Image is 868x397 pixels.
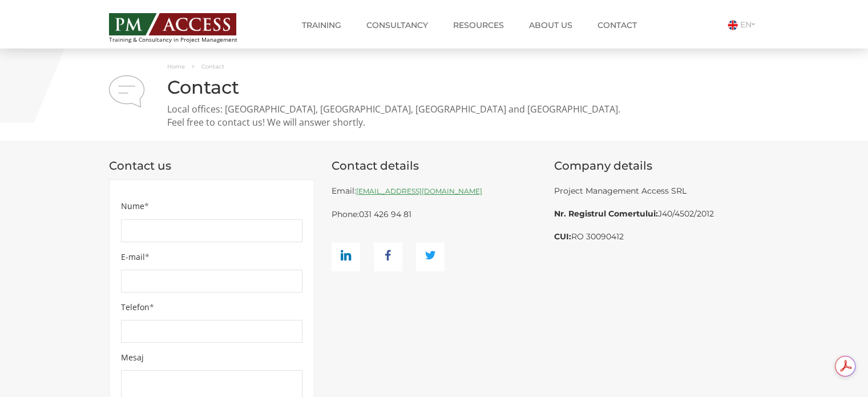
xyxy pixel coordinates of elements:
[554,158,760,174] p: Company details
[109,75,144,107] img: contact.png
[121,201,149,211] label: Nume
[520,14,581,37] a: About us
[109,158,314,174] p: Contact us
[728,19,760,30] a: EN
[359,209,411,219] a: 031 426 94 81
[445,14,512,37] a: Resources
[589,14,645,37] a: Contact
[121,252,150,262] label: E-mail
[554,179,760,248] div: Project Management Access SRL J40/4502/2012 RO 30090412
[332,179,537,271] div: Email: Phone:
[121,302,154,312] label: Telefon
[109,103,760,129] p: Local offices: [GEOGRAPHIC_DATA], [GEOGRAPHIC_DATA], [GEOGRAPHIC_DATA] and [GEOGRAPHIC_DATA]. Fee...
[121,352,144,363] label: Mesaj
[356,187,482,195] a: [EMAIL_ADDRESS][DOMAIN_NAME]
[109,10,259,43] a: Training & Consultancy in Project Management
[109,37,259,43] span: Training & Consultancy in Project Management
[109,77,760,97] h1: Contact
[358,14,437,37] a: Consultancy
[554,231,571,242] b: CUI:
[293,14,350,37] a: Training
[201,63,224,70] span: Contact
[167,63,185,70] a: Home
[554,208,658,219] b: Nr. Registrul Comertului:
[109,13,236,35] img: PM ACCESS - Echipa traineri si consultanti certificati PMP: Narciss Popescu, Mihai Olaru, Monica ...
[728,20,738,30] img: Engleza
[332,158,537,174] p: Contact details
